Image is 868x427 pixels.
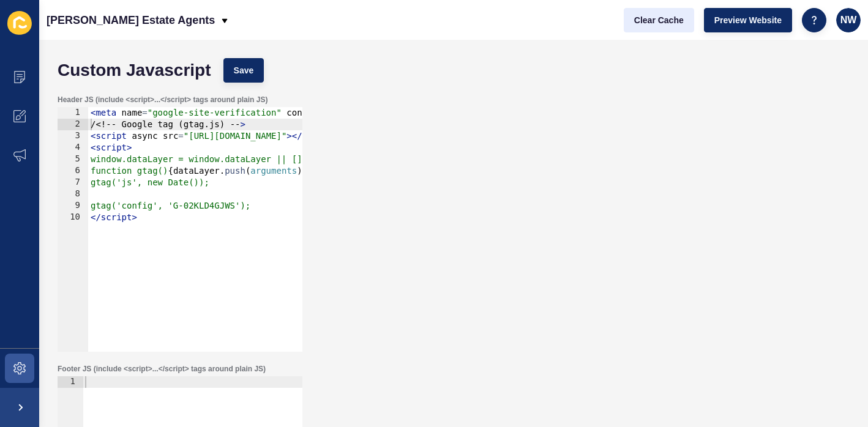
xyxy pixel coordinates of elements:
div: 5 [58,154,88,165]
label: Header JS (include <script>...</script> tags around plain JS) [58,95,268,105]
div: 4 [58,142,88,154]
button: Save [223,58,264,83]
div: 10 [58,212,88,223]
span: Save [234,64,254,76]
div: 9 [58,200,88,212]
div: 3 [58,130,88,142]
button: Preview Website [704,8,792,32]
div: 1 [58,376,83,388]
h1: Custom Javascript [58,64,211,76]
div: 7 [58,177,88,188]
button: Clear Cache [624,8,694,32]
span: Preview Website [714,14,782,26]
div: 6 [58,165,88,177]
label: Footer JS (include <script>...</script> tags around plain JS) [58,364,266,374]
div: 1 [58,107,88,119]
div: 8 [58,188,88,200]
p: [PERSON_NAME] Estate Agents [47,5,215,35]
div: 2 [58,119,88,130]
span: Clear Cache [634,14,684,26]
span: NW [840,14,857,26]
